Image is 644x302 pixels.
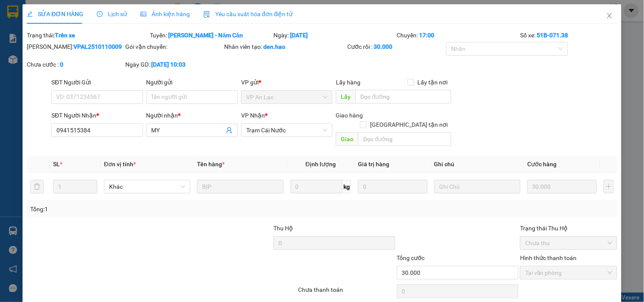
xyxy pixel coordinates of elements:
[306,161,336,168] span: Định lượng
[141,11,146,17] span: picture
[26,31,149,40] div: Trạng thái:
[527,180,597,193] input: 0
[141,11,190,17] span: Ảnh kiện hàng
[374,43,393,50] b: 30.000
[55,32,75,39] b: Trên xe
[60,61,63,68] b: 0
[27,60,124,69] div: Chưa cước :
[197,180,283,193] input: VD: Bàn, Ghế
[241,78,332,87] div: VP gửi
[297,285,396,300] div: Chưa thanh toán
[273,31,396,40] div: Ngày:
[169,32,243,39] b: [PERSON_NAME] - Năm Căn
[246,124,327,137] span: Trạm Cái Nước
[273,225,293,232] span: Thu Hộ
[226,127,233,134] span: user-add
[290,32,308,39] b: [DATE]
[27,42,124,51] div: [PERSON_NAME]:
[359,132,451,146] input: Dọc đường
[152,61,186,68] b: [DATE] 10:03
[97,11,103,17] span: clock-circle
[356,90,451,103] input: Dọc đường
[358,161,389,168] span: Giá trị hàng
[197,161,225,168] span: Tên hàng
[79,31,355,42] li: Hotline: 02839552959
[525,266,612,279] span: Tại văn phòng
[263,43,285,50] b: den.hao
[27,11,33,17] span: edit
[519,31,618,40] div: Số xe:
[598,4,622,28] button: Close
[11,62,118,75] b: GỬI : Trạm Cái Nước
[520,224,617,233] div: Trạng thái Thu Hộ
[348,42,444,51] div: Cước rồi :
[146,78,238,87] div: Người gửi
[109,180,185,193] span: Khác
[246,91,327,103] span: VP An Lạc
[527,161,557,168] span: Cước hàng
[11,11,53,53] img: logo.jpg
[146,111,238,120] div: Người nhận
[336,132,359,146] span: Giao
[520,254,577,261] label: Hình thức thanh toán
[53,161,60,168] span: SL
[336,90,356,103] span: Lấy
[367,120,451,129] span: [GEOGRAPHIC_DATA] tận nơi
[126,42,222,51] div: Gói vận chuyển:
[104,161,136,168] span: Đơn vị tính
[606,12,613,19] span: close
[414,78,451,87] span: Lấy tận nơi
[73,43,122,50] b: VPAL2510110009
[537,32,568,39] b: 51B-071.38
[126,60,222,69] div: Ngày GD:
[241,112,265,119] span: VP Nhận
[336,112,363,119] span: Giao hàng
[525,237,612,249] span: Chưa thu
[203,11,210,18] img: icon
[224,42,346,51] div: Nhân viên tạo:
[358,180,427,193] input: 0
[419,32,435,39] b: 17:00
[30,204,249,214] div: Tổng: 1
[396,31,520,40] div: Chuyến:
[79,21,355,31] li: 26 Phó Cơ Điều, Phường 12
[336,79,361,86] span: Lấy hàng
[51,111,143,120] div: SĐT Người Nhận
[397,254,425,261] span: Tổng cước
[431,156,524,173] th: Ghi chú
[51,78,143,87] div: SĐT Người Gửi
[97,11,127,17] span: Lịch sử
[604,180,614,193] button: plus
[149,31,273,40] div: Tuyến:
[203,11,293,17] span: Yêu cầu xuất hóa đơn điện tử
[27,11,83,17] span: SỬA ĐƠN HÀNG
[30,180,44,193] button: delete
[434,180,520,193] input: Ghi Chú
[343,180,351,193] span: kg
